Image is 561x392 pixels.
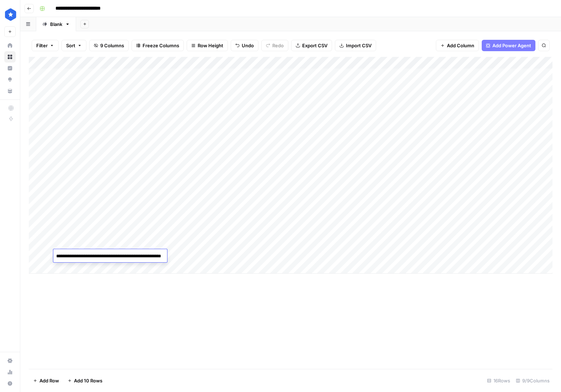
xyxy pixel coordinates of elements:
[513,375,552,386] div: 9/9 Columns
[4,74,16,85] a: Opportunities
[4,40,16,51] a: Home
[100,42,124,49] span: 9 Columns
[272,42,284,49] span: Redo
[4,85,16,97] a: Your Data
[4,378,16,389] button: Help + Support
[63,375,107,386] button: Add 10 Rows
[482,40,535,51] button: Add Power Agent
[4,51,16,63] a: Browse
[132,40,184,51] button: Freeze Columns
[29,375,63,386] button: Add Row
[346,42,372,49] span: Import CSV
[242,42,254,49] span: Undo
[302,42,327,49] span: Export CSV
[4,8,17,21] img: ConsumerAffairs Logo
[89,40,129,51] button: 9 Columns
[143,42,179,49] span: Freeze Columns
[198,42,223,49] span: Row Height
[4,63,16,74] a: Insights
[4,355,16,366] a: Settings
[39,377,59,384] span: Add Row
[36,17,76,31] a: Blank
[32,40,59,51] button: Filter
[187,40,228,51] button: Row Height
[261,40,288,51] button: Redo
[484,375,513,386] div: 16 Rows
[36,42,48,49] span: Filter
[492,42,531,49] span: Add Power Agent
[74,377,102,384] span: Add 10 Rows
[436,40,479,51] button: Add Column
[335,40,376,51] button: Import CSV
[50,21,62,28] div: Blank
[62,40,86,51] button: Sort
[291,40,332,51] button: Export CSV
[66,42,75,49] span: Sort
[4,6,16,23] button: Workspace: ConsumerAffairs
[4,366,16,378] a: Usage
[447,42,474,49] span: Add Column
[231,40,258,51] button: Undo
